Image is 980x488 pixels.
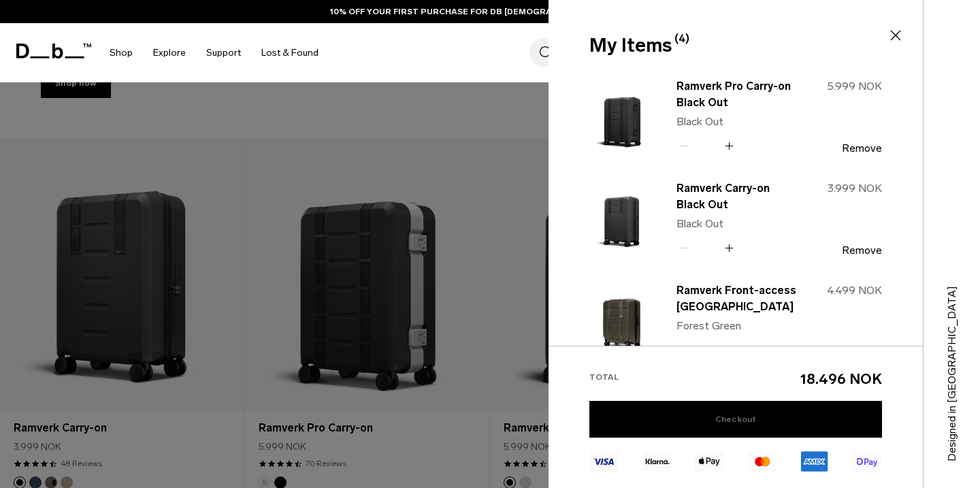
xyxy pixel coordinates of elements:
div: My Items [589,31,879,60]
span: 18.496 NOK [800,370,882,387]
a: Checkout [589,401,882,438]
span: Total [589,372,619,382]
a: 10% OFF YOUR FIRST PURCHASE FOR DB [DEMOGRAPHIC_DATA] MEMBERS [330,5,650,18]
a: Ramverk Front-access [GEOGRAPHIC_DATA] [676,282,796,315]
img: Ramverk Front-access Carry-on Forest Green - Forest Green [589,280,655,361]
span: 3.999 NOK [828,182,882,195]
p: Forest Green [676,318,796,334]
a: Ramverk Carry-on Black Out [676,180,796,213]
button: Remove [842,244,882,257]
p: Black Out [676,216,796,232]
span: 5.999 NOK [828,80,882,93]
a: Shop [110,29,133,77]
img: Ramverk Carry-on Black Out - Black Out [589,178,655,259]
a: Lost & Found [261,29,318,77]
a: Explore [153,29,186,77]
span: (4) [674,31,689,47]
p: Black Out [676,114,796,130]
p: Designed in [GEOGRAPHIC_DATA] [944,257,960,461]
nav: Main Navigation [99,23,329,82]
a: Ramverk Pro Carry-on Black Out [676,78,796,111]
button: Remove [842,142,882,154]
a: Support [206,29,241,77]
img: Ramverk Pro Carry-on Black Out - Black Out [589,76,655,157]
span: 4.499 NOK [828,284,882,297]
